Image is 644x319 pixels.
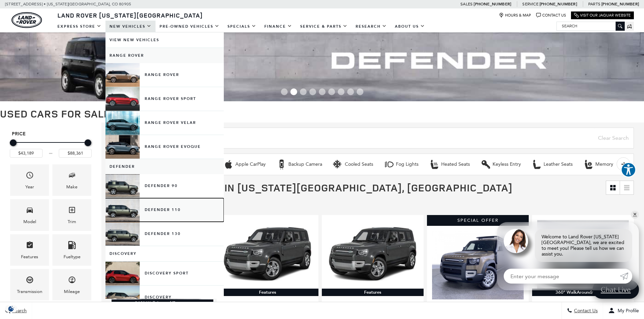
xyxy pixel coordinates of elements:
a: Grid View [606,181,620,194]
div: Make [66,183,77,191]
input: Maximum [59,149,92,158]
div: Trim [68,218,76,225]
div: Cooled Seats [333,159,343,169]
a: Pre-Owned Vehicles [156,21,223,32]
a: Specials [223,21,260,32]
button: scroll right [617,157,630,171]
a: Hours & Map [499,13,531,18]
span: Transmission [26,274,34,288]
div: Heated Seats [429,159,439,169]
div: Cooled Seats [345,161,373,167]
a: [PHONE_NUMBER] [601,1,639,7]
div: MileageMileage [52,269,91,300]
a: Defender 110 [105,198,224,222]
a: Visit Our Jaguar Website [574,13,631,18]
img: Agent profile photo [504,229,528,253]
button: Fog LightsFog Lights [380,157,422,171]
a: [STREET_ADDRESS] • [US_STATE][GEOGRAPHIC_DATA], CO 80905 [5,2,131,6]
div: Minimum Price [10,139,17,146]
div: Fog Lights [396,161,419,167]
aside: Accessibility Help Desk [621,162,636,179]
input: Search Inventory [112,128,634,149]
div: TrimTrim [52,199,91,231]
img: 2025 Land Rover Defender 110 S [432,231,524,299]
div: Price [10,137,92,158]
div: Backup Camera [288,161,322,167]
div: Memory Seats [595,161,626,167]
button: Backup CameraBackup Camera [273,157,326,171]
a: Contact Us [536,13,566,18]
div: MakeMake [52,164,91,196]
a: Range Rover Velar [105,111,224,135]
a: [PHONE_NUMBER] [540,1,577,7]
span: 6 Vehicles for Sale in [US_STATE][GEOGRAPHIC_DATA], [GEOGRAPHIC_DATA] [112,181,512,194]
button: Heated SeatsHeated Seats [426,157,474,171]
a: View New Vehicles [105,32,224,48]
div: Special Offer [427,215,529,226]
span: Go to slide 5 [319,88,326,95]
button: Keyless EntryKeyless Entry [477,157,525,171]
div: ModelModel [10,199,49,231]
a: Defender 90 [105,174,224,198]
a: Discovery Sport [105,262,224,285]
span: Trim [68,204,76,218]
a: Service & Parts [296,21,352,32]
div: Keyless Entry [493,161,521,167]
div: FeaturesFeatures [10,234,49,266]
span: Go to slide 8 [347,88,354,95]
button: Open user profile menu [603,302,644,319]
div: TransmissionTransmission [10,269,49,300]
a: land-rover [11,12,42,28]
div: Apple CarPlay [235,161,266,167]
img: 2025 Land Rover Defender 110 S [537,220,629,289]
button: Memory SeatsMemory Seats [580,157,630,171]
input: Minimum [10,149,43,158]
a: Range Rover Sport [105,87,224,111]
button: Explore your accessibility options [621,162,636,177]
span: Go to slide 7 [338,88,344,95]
a: Discovery [105,246,224,261]
img: 2025 Land Rover Defender 110 S [222,220,313,289]
div: Mileage [64,288,80,295]
span: Go to slide 1 [281,88,288,95]
a: Discovery [105,286,224,309]
div: Fueltype [64,253,80,261]
a: EXPRESS STORE [53,21,105,32]
span: Make [68,169,76,183]
span: Sales [460,2,473,6]
span: Features [26,239,34,253]
span: Go to slide 9 [357,88,363,95]
img: Land Rover [11,12,42,28]
button: Apple CarPlayApple CarPlay [220,157,269,171]
a: Range Rover Evoque [105,135,224,159]
div: Transmission [17,288,42,295]
span: My Profile [615,308,639,314]
button: Leather SeatsLeather Seats [528,157,576,171]
span: Service [522,2,538,6]
span: Land Rover [US_STATE][GEOGRAPHIC_DATA] [57,11,203,19]
button: Cooled SeatsCooled Seats [329,157,377,171]
span: Year [26,169,34,183]
span: Contact Us [572,308,598,314]
div: Model [23,218,36,225]
span: Go to slide 2 [290,88,297,95]
a: Range Rover [105,63,224,87]
div: Features [322,289,424,296]
div: Leather Seats [544,161,573,167]
div: YearYear [10,164,49,196]
span: Mileage [68,274,76,288]
a: Defender 130 [105,222,224,246]
div: FueltypeFueltype [52,234,91,266]
div: Backup Camera [277,159,287,169]
span: Model [26,204,34,218]
span: Go to slide 4 [309,88,316,95]
div: Fog Lights [384,159,394,169]
h5: Price [12,131,90,137]
div: Keyless Entry [481,159,491,169]
a: Defender [105,159,224,174]
div: 360° WalkAround/Features [112,299,213,307]
input: Enter your message [504,269,620,284]
img: 2025 Land Rover Defender 110 S [327,220,419,289]
span: Go to slide 3 [300,88,307,95]
div: Features [217,289,318,296]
